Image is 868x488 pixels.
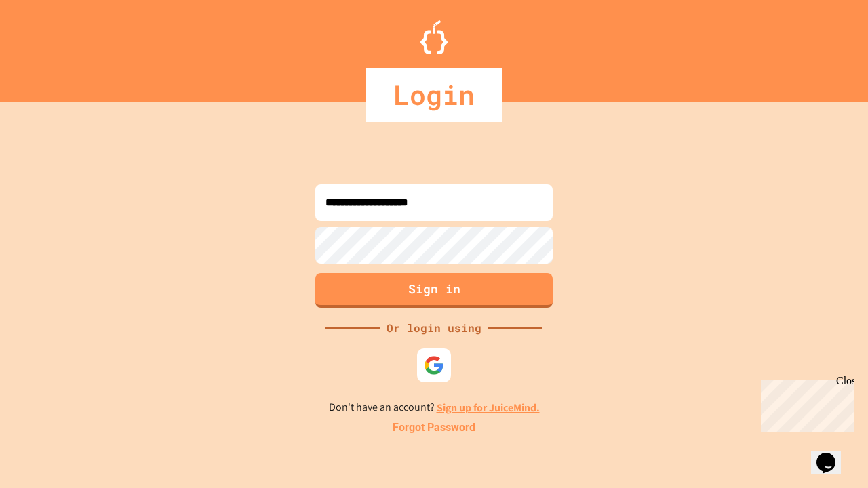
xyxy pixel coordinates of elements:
div: Login [366,68,502,122]
button: Sign in [315,273,553,308]
a: Forgot Password [393,420,475,436]
p: Don't have an account? [329,399,540,416]
div: Or login using [380,320,488,336]
iframe: chat widget [755,375,854,432]
img: Logo.svg [420,20,448,54]
iframe: chat widget [811,434,854,474]
div: Chat with us now!Close [5,5,94,86]
img: google-icon.svg [424,355,444,375]
a: Sign up for JuiceMind. [437,401,540,415]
